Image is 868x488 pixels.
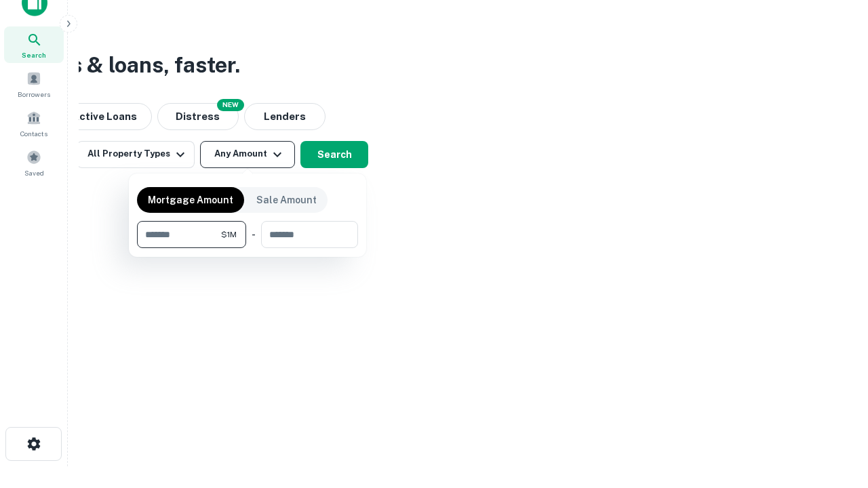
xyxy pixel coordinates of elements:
[252,221,256,248] div: -
[148,192,233,207] p: Mortgage Amount
[800,380,868,445] iframe: Chat Widget
[221,228,237,241] span: $1M
[256,192,317,207] p: Sale Amount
